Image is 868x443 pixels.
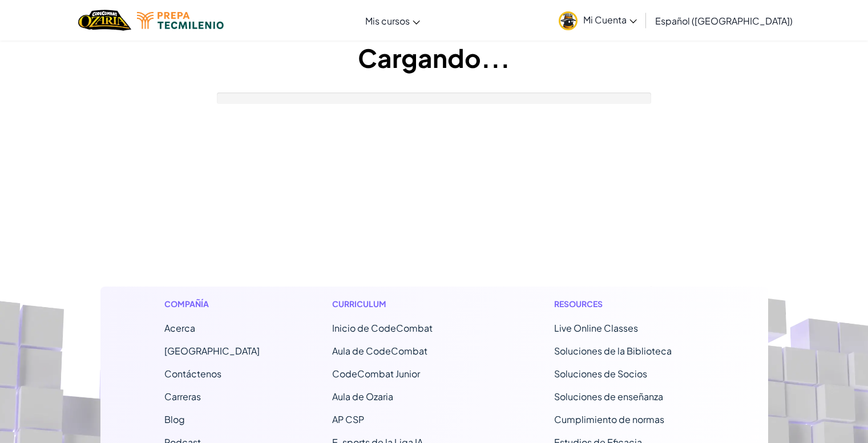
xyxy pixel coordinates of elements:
[554,390,663,402] a: Soluciones de enseñanza
[554,322,638,334] a: Live Online Classes
[164,298,260,310] h1: Compañía
[164,413,185,425] a: Blog
[164,368,221,380] span: Contáctenos
[332,322,433,334] span: Inicio de CodeCombat
[360,5,426,36] a: Mis cursos
[332,390,393,402] a: Aula de Ozaria
[583,14,637,26] span: Mi Cuenta
[332,298,482,310] h1: Curriculum
[554,345,672,357] a: Soluciones de la Biblioteca
[332,345,427,357] a: Aula de CodeCombat
[365,15,410,27] span: Mis cursos
[655,15,793,27] span: Español ([GEOGRAPHIC_DATA])
[553,2,643,38] a: Mi Cuenta
[559,11,578,30] img: avatar
[554,413,664,425] a: Cumplimiento de normas
[649,5,798,36] a: Español ([GEOGRAPHIC_DATA])
[332,368,420,380] a: CodeCombat Junior
[554,368,647,380] a: Soluciones de Socios
[332,413,364,425] a: AP CSP
[137,12,224,29] img: Tecmilenio logo
[164,390,201,402] a: Carreras
[164,345,260,357] a: [GEOGRAPHIC_DATA]
[554,298,704,310] h1: Resources
[78,9,131,32] img: Home
[164,322,195,334] a: Acerca
[78,9,131,32] a: Ozaria by CodeCombat logo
